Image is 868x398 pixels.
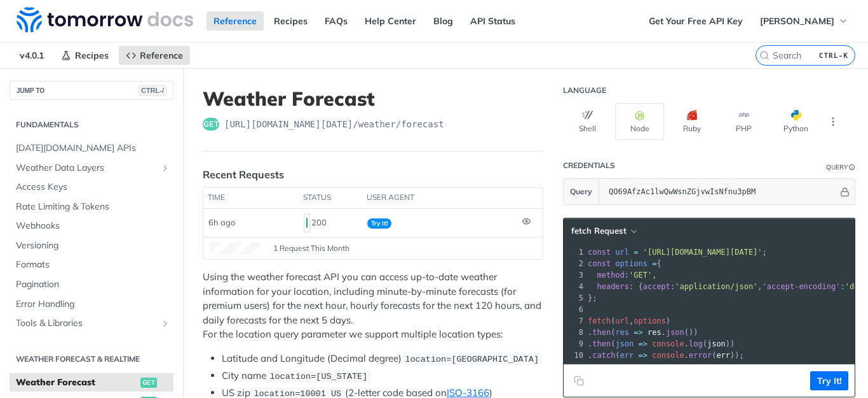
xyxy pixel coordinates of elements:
a: Error Handling [10,295,173,314]
span: { [588,259,661,268]
span: headers [597,282,629,291]
a: Reference [207,11,264,31]
button: Copy to clipboard [570,371,588,390]
span: console [652,339,684,348]
button: PHP [719,103,768,140]
div: Query [826,162,848,172]
div: Recent Requests [203,167,284,182]
span: location=[US_STATE] [269,372,367,381]
span: ; [588,248,767,257]
p: Using the weather forecast API you can access up-to-date weather information for your location, i... [203,270,543,342]
a: Reference [119,46,190,65]
span: [DATE][DOMAIN_NAME] APIs [16,142,170,155]
span: const [588,248,611,257]
span: Try It! [367,218,391,229]
div: Language [563,85,606,96]
a: Pagination [10,275,173,294]
div: 1 [564,246,585,258]
a: [DATE][DOMAIN_NAME] APIs [10,139,173,158]
th: time [203,188,299,208]
li: City name [222,369,543,383]
i: Information [849,164,855,171]
span: => [639,351,648,360]
span: then [592,328,611,337]
div: 4 [564,281,585,292]
span: Error Handling [16,298,170,311]
span: => [639,339,648,348]
span: fetch [588,316,611,325]
span: v4.0.1 [13,46,51,65]
a: Weather Data LayersShow subpages for Weather Data Layers [10,159,173,178]
div: 8 [564,327,585,338]
span: = [652,259,656,268]
div: 3 [564,269,585,281]
button: Shell [563,103,612,140]
button: [PERSON_NAME] [753,11,855,31]
span: Versioning [16,239,170,252]
div: 9 [564,338,585,350]
span: Tools & Libraries [16,317,157,330]
span: options [634,316,666,325]
canvas: Line Graph [210,242,261,255]
button: Hide [838,185,851,198]
span: url [615,248,629,257]
span: }; [588,294,597,302]
span: ( , ) [588,316,670,325]
button: Ruby [667,103,716,140]
img: Tomorrow.io Weather API Docs [17,7,193,32]
div: 7 [564,315,585,327]
span: 1 Request This Month [273,243,349,254]
a: Recipes [267,11,315,31]
button: Show subpages for Weather Data Layers [160,163,170,173]
span: error [689,351,712,360]
span: [PERSON_NAME] [760,15,834,27]
a: Access Keys [10,178,173,197]
span: Query [570,186,592,197]
span: fetch Request [571,225,627,236]
button: Node [615,103,664,140]
span: json [707,339,726,348]
span: json [666,328,684,337]
button: Try It! [810,371,848,390]
span: err [716,351,730,360]
span: 'accept-encoding' [763,282,841,291]
a: Blog [426,11,460,31]
div: 10 [564,350,585,361]
span: : , [588,271,657,280]
span: . ( . ()) [588,328,698,337]
input: apikey [602,179,838,204]
span: Webhooks [16,220,170,232]
li: Latitude and Longitude (Decimal degree) [222,352,543,366]
span: => [634,328,642,337]
div: 5 [564,292,585,304]
span: Weather Forecast [16,376,137,389]
span: err [620,351,634,360]
a: API Status [463,11,522,31]
svg: Search [759,50,770,60]
button: More Languages [824,112,843,131]
a: Formats [10,255,173,274]
span: get [203,118,219,131]
span: 'GET' [629,271,652,280]
a: Webhooks [10,217,173,236]
button: Python [771,103,820,140]
a: Weather Forecastget [10,373,173,392]
button: JUMP TOCTRL-/ [10,81,173,100]
span: Weather Data Layers [16,162,157,174]
div: 2 [564,258,585,269]
span: res [648,328,661,337]
span: log [689,339,703,348]
span: https://api.tomorrow.io/v4/weather/forecast [224,118,444,131]
span: console [652,351,684,360]
div: QueryInformation [826,162,855,172]
h2: Fundamentals [10,119,173,131]
span: Access Keys [16,181,170,194]
a: Rate Limiting & Tokens [10,197,173,217]
a: Tools & LibrariesShow subpages for Tools & Libraries [10,314,173,333]
h2: Weather Forecast & realtime [10,353,173,365]
span: options [615,259,648,268]
div: 200 [304,212,357,234]
span: . ( . ( )); [588,351,744,360]
span: Rate Limiting & Tokens [16,201,170,213]
span: '[URL][DOMAIN_NAME][DATE]' [643,248,763,257]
